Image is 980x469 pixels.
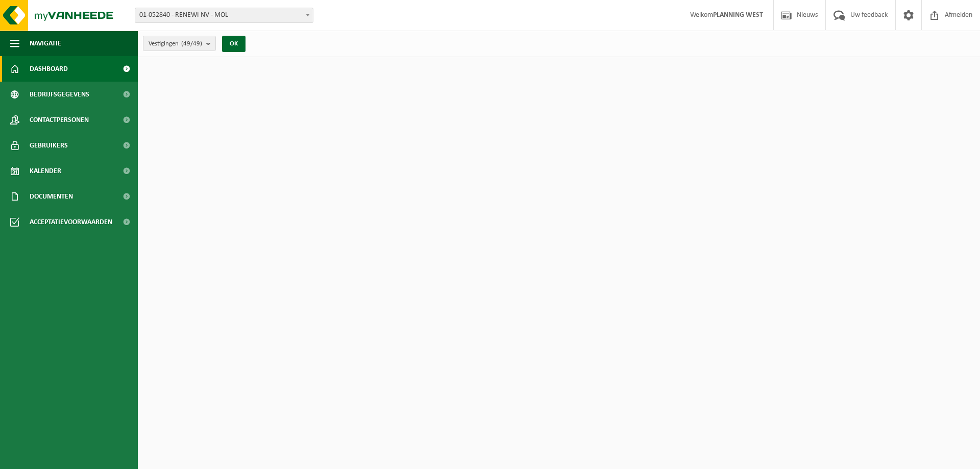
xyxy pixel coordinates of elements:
strong: PLANNING WEST [713,11,763,19]
span: Bedrijfsgegevens [30,82,89,107]
span: 01-052840 - RENEWI NV - MOL [135,8,313,22]
span: Kalender [30,158,61,184]
span: 01-052840 - RENEWI NV - MOL [135,8,313,23]
button: Vestigingen(49/49) [143,36,216,51]
span: Vestigingen [149,36,202,52]
span: Dashboard [30,56,68,82]
span: Documenten [30,184,73,209]
count: (49/49) [181,40,202,47]
span: Gebruikers [30,133,68,158]
span: Navigatie [30,31,61,56]
span: Contactpersonen [30,107,89,133]
button: OK [222,36,246,52]
span: Acceptatievoorwaarden [30,209,112,235]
